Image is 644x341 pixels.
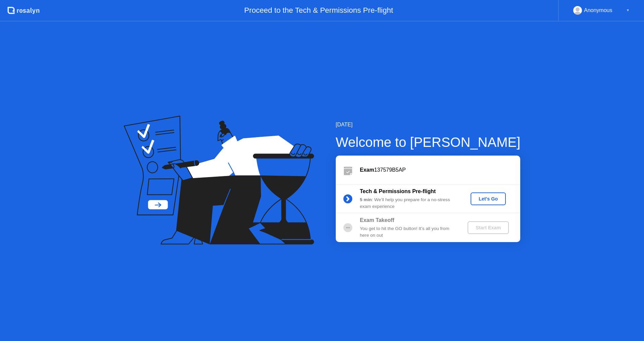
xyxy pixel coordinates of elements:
div: You get to hit the GO button! It’s all you from here on out [360,225,457,239]
b: Exam [360,167,374,173]
button: Start Exam [468,221,509,234]
button: Let's Go [471,192,506,205]
div: ▼ [626,6,630,15]
div: Let's Go [473,196,503,202]
div: Welcome to [PERSON_NAME] [336,132,521,152]
b: Exam Takeoff [360,217,394,223]
div: Anonymous [584,6,612,15]
div: 137579B5AP [360,166,520,174]
b: Tech & Permissions Pre-flight [360,188,436,194]
b: 5 min [360,197,372,202]
div: [DATE] [336,121,521,129]
div: : We’ll help you prepare for a no-stress exam experience [360,196,457,210]
div: Start Exam [470,225,506,230]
